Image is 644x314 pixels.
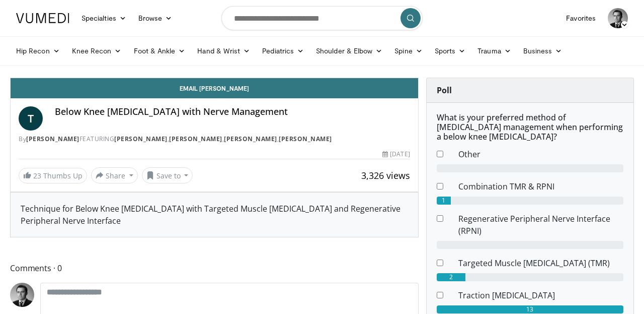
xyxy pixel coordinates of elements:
[19,168,87,183] a: 23 Thumbs Up
[437,305,623,313] div: 13
[142,167,193,183] button: Save to
[451,289,631,301] dd: Traction [MEDICAL_DATA]
[429,41,472,61] a: Sports
[128,41,192,61] a: Foot & Ankle
[10,262,419,275] span: Comments 0
[169,135,222,143] a: [PERSON_NAME]
[388,41,428,61] a: Spine
[10,283,34,307] img: Avatar
[471,41,517,61] a: Trauma
[19,106,43,131] a: T
[256,41,310,61] a: Pediatrics
[279,135,332,143] a: [PERSON_NAME]
[451,257,631,269] dd: Targeted Muscle [MEDICAL_DATA] (TMR)
[310,41,388,61] a: Shoulder & Elbow
[191,41,256,61] a: Hand & Wrist
[437,273,465,281] div: 2
[91,167,138,183] button: Share
[517,41,569,61] a: Business
[21,203,408,227] div: Technique for Below Knee [MEDICAL_DATA] with Targeted Muscle [MEDICAL_DATA] and Regenerative Peri...
[221,6,423,30] input: Search topics, interventions
[16,13,69,23] img: VuMedi Logo
[451,148,631,160] dd: Other
[451,213,631,237] dd: Regenerative Peripheral Nerve Interface (RPNI)
[19,135,410,144] div: By FEATURING , , ,
[437,85,452,96] strong: Poll
[75,8,132,28] a: Specialties
[437,197,451,205] div: 1
[26,135,79,143] a: [PERSON_NAME]
[66,41,128,61] a: Knee Recon
[33,171,41,180] span: 23
[10,41,66,61] a: Hip Recon
[560,8,602,28] a: Favorites
[361,169,410,181] span: 3,326 views
[451,180,631,193] dd: Combination TMR & RPNI
[55,106,410,117] h4: Below Knee [MEDICAL_DATA] with Nerve Management
[382,150,410,159] div: [DATE]
[224,135,277,143] a: [PERSON_NAME]
[132,8,179,28] a: Browse
[11,78,418,98] a: Email [PERSON_NAME]
[114,135,168,143] a: [PERSON_NAME]
[437,113,623,142] h6: What is your preferred method of [MEDICAL_DATA] management when performing a below knee [MEDICAL_...
[608,8,628,28] img: Avatar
